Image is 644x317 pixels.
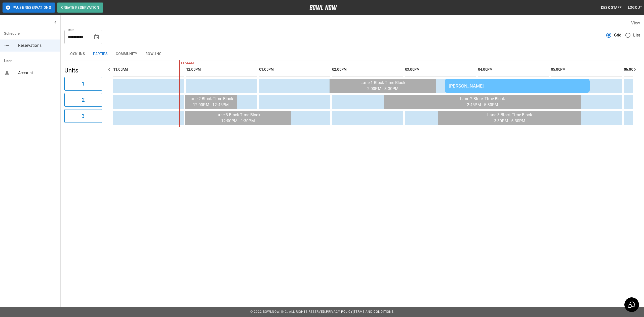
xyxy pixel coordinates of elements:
h5: Units [64,66,102,74]
button: Create Reservation [57,3,103,13]
button: Choose date, selected date is Aug 24, 2025 [92,32,102,42]
button: Bowling [141,48,166,60]
span: Grid [614,32,622,38]
span: Reservations [18,43,56,49]
span: Account [18,70,56,76]
h6: 2 [82,96,85,104]
th: 11:00AM [113,62,184,77]
button: Logout [626,3,644,12]
h6: 1 [82,80,85,88]
button: Lock-ins [64,48,89,60]
span: 11:56AM [179,61,181,66]
button: Community [112,48,141,60]
div: inventory tabs [64,48,640,60]
th: 12:00PM [186,62,257,77]
a: Privacy Policy [326,310,353,313]
h6: 3 [82,112,85,120]
button: 3 [64,109,102,123]
button: Desk Staff [599,3,624,12]
button: 1 [64,77,102,91]
button: Pause Reservations [3,3,55,13]
div: [PERSON_NAME] [449,83,586,89]
span: List [633,32,640,38]
button: 2 [64,93,102,107]
label: View [631,21,640,25]
a: Terms and Conditions [354,310,394,313]
span: © 2022 BowlNow, Inc. All Rights Reserved. [250,310,326,313]
img: logo [309,5,337,10]
button: Parties [89,48,112,60]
